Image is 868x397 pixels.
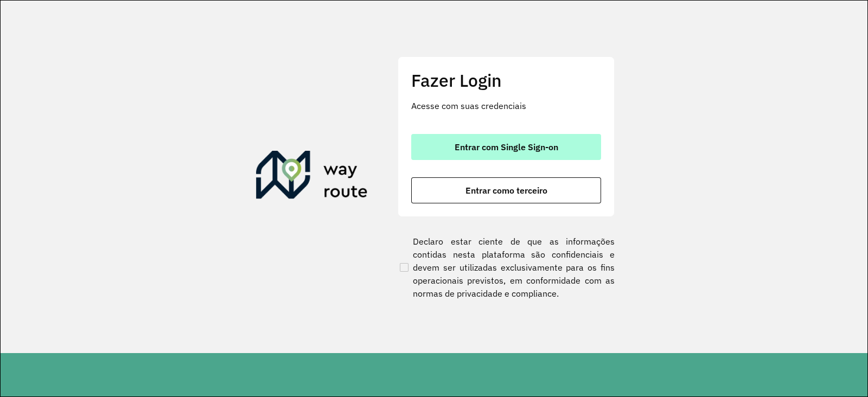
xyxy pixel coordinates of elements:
img: Roteirizador AmbevTech [256,151,368,203]
button: button [411,134,601,160]
span: Entrar como terceiro [465,186,547,195]
p: Acesse com suas credenciais [411,99,601,112]
span: Entrar com Single Sign-on [455,143,558,151]
label: Declaro estar ciente de que as informações contidas nesta plataforma são confidenciais e devem se... [398,235,615,300]
h2: Fazer Login [411,70,601,91]
button: button [411,177,601,203]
